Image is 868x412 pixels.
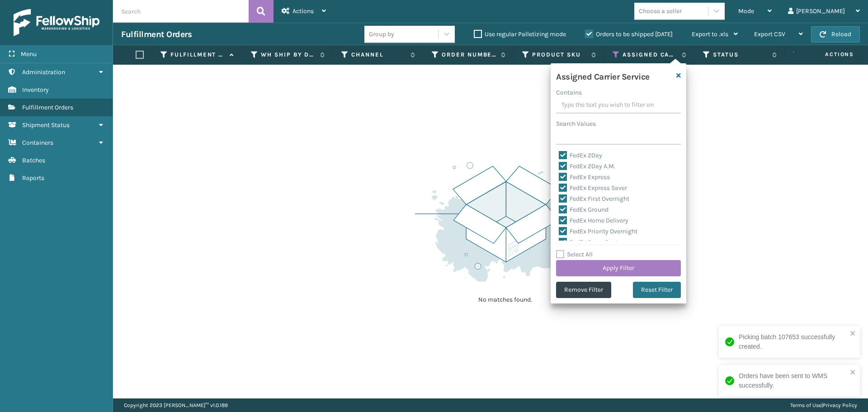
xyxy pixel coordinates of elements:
button: Reload [811,26,860,43]
label: FedEx 2Day A.M. [559,162,615,170]
label: Channel [351,51,406,59]
span: Export CSV [754,30,785,38]
label: WH Ship By Date [261,51,316,59]
span: Menu [21,50,37,58]
label: FedEx Home Delivery [559,217,628,224]
label: FedEx 2Day [559,152,602,159]
span: Export to .xls [692,30,728,38]
p: Copyright 2023 [PERSON_NAME]™ v 1.0.189 [124,398,228,412]
div: Picking batch 107653 successfully created. [739,332,847,351]
button: close [850,369,856,377]
label: Orders to be shipped [DATE] [585,30,673,38]
label: Assigned Carrier Service [623,51,677,59]
span: Administration [22,68,65,76]
h3: Fulfillment Orders [121,29,192,40]
span: Actions [292,7,314,15]
div: Orders have been sent to WMS successfully. [739,371,847,390]
span: Shipment Status [22,121,70,129]
div: Choose a seller [639,6,682,16]
span: Fulfillment Orders [22,104,73,111]
label: Contains [556,88,582,97]
span: Actions [797,47,859,62]
label: FedEx Ground [559,206,609,213]
label: FedEx Express Saver [559,184,627,192]
label: Status [713,51,768,59]
label: Select All [556,251,593,258]
button: Apply Filter [556,260,681,276]
button: Reset Filter [633,282,681,298]
label: FedEx SmartPost [559,238,618,246]
span: Inventory [22,86,49,94]
label: Product SKU [532,51,587,59]
button: close [850,330,856,338]
label: FedEx Express [559,173,610,181]
h4: Assigned Carrier Service [556,69,650,82]
label: Search Values [556,119,596,128]
label: Order Number [442,51,496,59]
img: logo [14,9,99,36]
span: Mode [738,7,754,15]
span: Reports [22,174,44,182]
label: FedEx Priority Overnight [559,227,637,235]
label: Fulfillment Order Id [170,51,225,59]
label: Use regular Palletizing mode [474,30,566,38]
label: FedEx First Overnight [559,195,629,203]
span: Containers [22,139,53,147]
input: Type the text you wish to filter on [556,97,681,114]
div: Group by [369,29,394,39]
button: Remove Filter [556,282,611,298]
span: Batches [22,156,45,164]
